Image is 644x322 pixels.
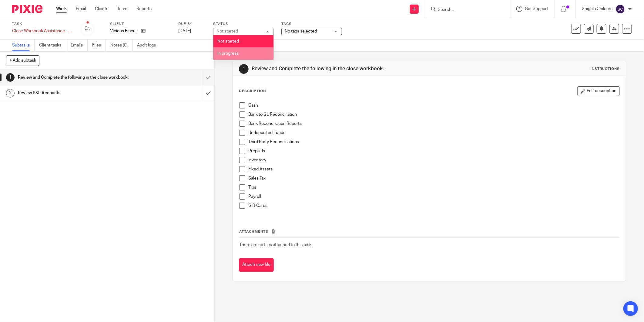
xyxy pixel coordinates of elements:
p: Fixed Assets [248,166,619,172]
a: Reports [136,6,152,12]
p: Cash [248,102,619,108]
a: Team [117,6,127,12]
a: Audit logs [137,39,160,51]
div: 1 [6,73,15,82]
p: Undeposited Funds [248,130,619,136]
a: Client tasks [39,39,66,51]
label: Task [12,22,73,26]
input: Search [437,7,492,13]
p: Third Party Reconciliations [248,139,619,145]
span: In progress [217,51,239,56]
p: Payroll [248,194,619,200]
label: Tags [281,22,342,26]
a: Email [76,6,86,12]
label: Client [110,22,171,26]
span: No tags selected [285,29,317,33]
label: Status [213,22,274,26]
h1: Review and Complete the following in the close workbook: [18,73,137,82]
div: Not started [216,29,238,33]
p: Prepaids [248,148,619,154]
div: Instructions [591,67,620,71]
p: Tips [248,184,619,190]
span: Get Support [525,7,548,11]
button: Attach new file [239,258,274,272]
label: Due by [178,22,206,26]
p: Bank Reconciliation Reports [248,121,619,127]
p: Bank to GL Reconciliation [248,111,619,118]
div: 0 [85,25,91,32]
a: Emails [71,39,88,51]
span: [DATE] [178,29,191,33]
a: Notes (0) [110,39,132,51]
p: Inventory [248,157,619,163]
a: Work [56,6,67,12]
p: Sales Tax [248,175,619,181]
p: Gift Cards [248,203,619,209]
a: Subtasks [12,39,35,51]
img: Pixie [12,5,42,13]
p: Description [239,89,266,94]
span: Not started [217,39,239,43]
div: 1 [239,64,249,74]
button: Edit description [577,86,620,96]
div: 2 [6,89,15,98]
h1: Review P&L Accounts [18,88,137,98]
button: + Add subtask [6,55,39,66]
span: There are no files attached to this task. [239,243,312,247]
a: Clients [95,6,108,12]
img: svg%3E [615,4,625,14]
div: Close Workbook Assistance - P8 [12,28,73,34]
a: Files [92,39,106,51]
span: Attachments [239,230,268,233]
p: Shighla Childers [582,6,612,12]
p: Vicious Biscuit [110,28,138,34]
h1: Review and Complete the following in the close workbook: [252,66,442,72]
small: /2 [87,27,91,31]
